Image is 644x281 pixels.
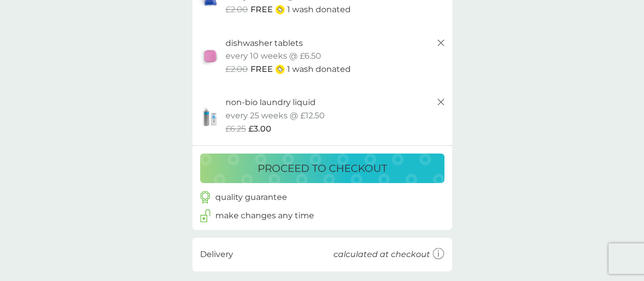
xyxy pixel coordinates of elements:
p: quality guarantee [215,191,287,204]
span: £3.00 [248,122,271,136]
span: £2.00 [226,3,248,16]
p: Delivery [200,248,233,261]
p: 1 wash donated [287,3,351,16]
span: FREE [250,63,273,76]
p: 1 wash donated [287,63,351,76]
p: make changes any time [215,209,314,222]
p: dishwasher tablets [226,37,303,50]
p: every 25 weeks @ £12.50 [226,109,325,122]
p: non-bio laundry liquid [226,96,316,109]
p: calculated at checkout [333,248,430,261]
span: £6.25 [226,122,246,136]
span: £2.00 [226,63,248,76]
button: proceed to checkout [200,154,444,183]
span: FREE [250,3,273,16]
p: every 10 weeks @ £6.50 [226,49,321,63]
p: proceed to checkout [258,160,387,176]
